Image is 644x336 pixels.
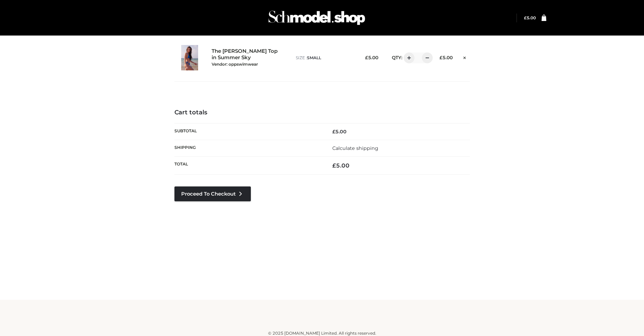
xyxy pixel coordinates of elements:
[524,15,536,20] a: £5.00
[332,129,347,135] bdi: 5.00
[439,55,453,60] bdi: 5.00
[459,52,470,61] a: Remove this item
[332,162,350,169] bdi: 5.00
[266,4,367,31] img: Schmodel Admin 964
[332,162,336,169] span: £
[385,52,428,63] div: QTY:
[365,55,368,60] span: £
[332,145,378,151] a: Calculate shipping
[212,48,281,67] a: The [PERSON_NAME] Top in Summer SkyVendor: oppswimwear
[307,55,321,60] span: SMALL
[174,123,322,140] th: Subtotal
[524,15,527,20] span: £
[296,55,354,61] p: size :
[174,157,322,175] th: Total
[365,55,378,60] bdi: 5.00
[212,62,258,67] small: Vendor: oppswimwear
[524,15,536,20] bdi: 5.00
[174,140,322,156] th: Shipping
[439,55,443,60] span: £
[174,109,470,116] h4: Cart totals
[174,186,251,201] a: Proceed to Checkout
[332,129,335,135] span: £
